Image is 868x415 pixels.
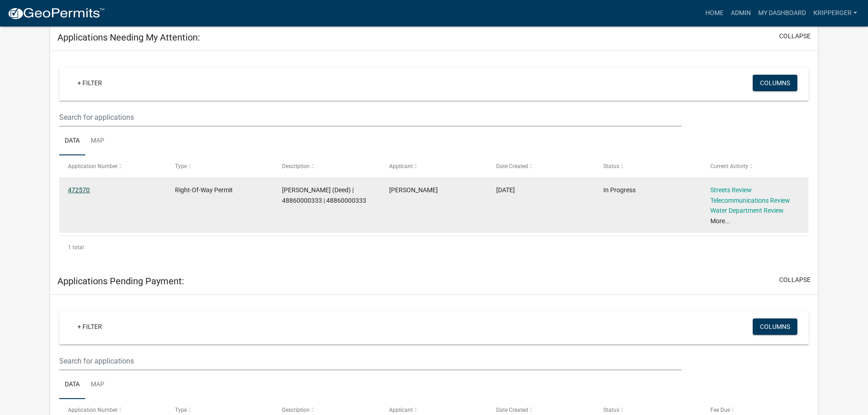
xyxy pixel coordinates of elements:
[85,127,110,156] a: Map
[175,163,187,169] span: Type
[702,5,727,22] a: Home
[50,51,818,268] div: collapse
[710,197,790,204] a: Telecommunications Review
[57,32,200,43] h5: Applications Needing My Attention:
[389,407,413,413] span: Applicant
[810,5,861,22] a: kripperger
[380,155,488,177] datatable-header-cell: Applicant
[68,407,118,413] span: Application Number
[710,186,752,194] a: Streets Review
[603,163,619,169] span: Status
[85,370,110,400] a: Map
[57,276,184,287] h5: Applications Pending Payment:
[166,155,273,177] datatable-header-cell: Type
[59,108,681,127] input: Search for applications
[59,370,85,400] a: Data
[753,75,797,91] button: Columns
[779,31,811,41] button: collapse
[603,186,636,194] span: In Progress
[779,275,811,285] button: collapse
[273,155,380,177] datatable-header-cell: Description
[603,407,619,413] span: Status
[710,207,784,214] a: Water Department Review
[175,186,233,194] span: Right-Of-Way Permit
[59,155,166,177] datatable-header-cell: Application Number
[710,407,730,413] span: Fee Due
[389,163,413,169] span: Applicant
[594,155,701,177] datatable-header-cell: Status
[68,186,90,194] a: 472570
[496,163,528,169] span: Date Created
[727,5,755,22] a: Admin
[68,163,118,169] span: Application Number
[175,407,187,413] span: Type
[701,155,808,177] datatable-header-cell: Current Activity
[753,318,797,335] button: Columns
[710,217,730,225] a: More...
[59,352,681,370] input: Search for applications
[389,186,438,194] span: Taylor Peters
[70,75,109,91] a: + Filter
[282,163,310,169] span: Description
[59,236,809,259] div: 1 total
[710,163,748,169] span: Current Activity
[755,5,810,22] a: My Dashboard
[282,407,310,413] span: Description
[59,127,85,156] a: Data
[496,407,528,413] span: Date Created
[282,186,366,204] span: BAKER, SHIRLEY U (Deed) | 48860000333 | 48860000333
[70,318,109,335] a: + Filter
[488,155,595,177] datatable-header-cell: Date Created
[496,186,515,194] span: 09/02/2025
